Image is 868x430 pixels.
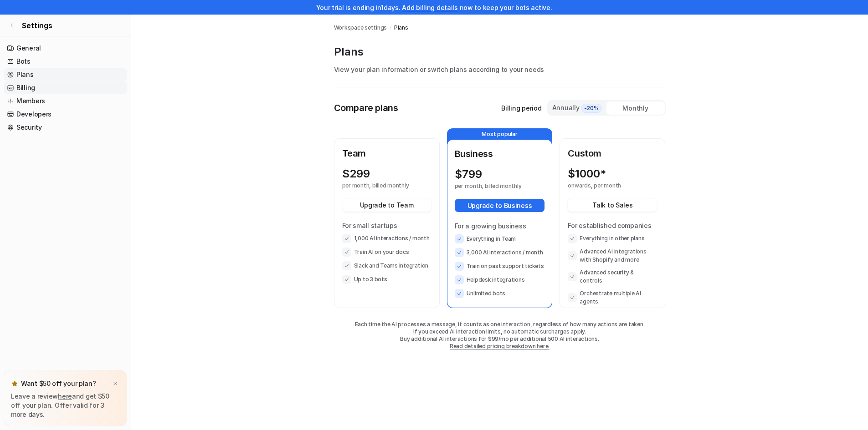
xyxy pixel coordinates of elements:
[342,167,370,180] p: $ 299
[394,24,408,32] a: Plans
[447,129,552,140] p: Most popular
[334,335,666,343] p: Buy additional AI interactions for $99/mo per additional 500 AI interactions.
[4,95,127,107] a: Members
[342,198,431,212] button: Upgrade to Team
[11,380,18,387] img: star
[501,103,541,113] p: Billing period
[568,234,657,243] li: Everything in other plans
[390,24,391,32] span: /
[455,147,545,161] p: Business
[455,275,545,284] li: Helpdesk integrations
[552,103,603,113] div: Annually
[568,198,657,212] button: Talk to Sales
[455,289,545,298] li: Unlimited bots
[22,20,52,31] span: Settings
[342,275,431,284] li: Up to 3 bots
[334,101,398,115] p: Compare plans
[4,55,127,68] a: Bots
[455,199,545,212] button: Upgrade to Business
[342,221,431,230] p: For small startups
[455,248,545,257] li: 3,000 AI interactions / month
[113,381,118,387] img: x
[455,182,529,190] p: per month, billed monthly
[334,45,666,59] p: Plans
[11,392,120,419] p: Leave a review and get $50 off your plan. Offer valid for 3 more days.
[342,147,431,160] p: Team
[455,234,545,243] li: Everything in Team
[4,68,127,81] a: Plans
[455,262,545,271] li: Train on past support tickets
[4,108,127,121] a: Developers
[4,81,127,94] a: Billing
[568,167,606,180] p: $ 1000*
[342,234,431,243] li: 1,000 AI interactions / month
[334,24,387,32] a: Workspace settings
[568,147,657,160] p: Custom
[334,328,666,335] p: If you exceed AI interaction limits, no automatic surcharges apply.
[568,221,657,230] p: For established companies
[342,182,415,189] p: per month, billed monthly
[21,379,96,388] p: Want $50 off your plan?
[450,343,550,349] a: Read detailed pricing breakdown here.
[606,101,665,115] div: Monthly
[4,121,127,134] a: Security
[58,392,72,400] a: here
[402,4,458,11] a: Add billing details
[4,42,127,55] a: General
[334,65,666,74] p: View your plan information or switch plans according to your needs
[568,268,657,285] li: Advanced security & controls
[568,289,657,306] li: Orchestrate multiple AI agents
[455,168,482,181] p: $ 799
[342,248,431,257] li: Train AI on your docs
[334,321,666,328] p: Each time the AI processes a message, it counts as one interaction, regardless of how many action...
[455,221,545,231] p: For a growing business
[568,248,657,264] li: Advanced AI integrations with Shopify and more
[568,182,641,189] p: onwards, per month
[581,104,602,113] span: -20%
[342,261,431,270] li: Slack and Teams integration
